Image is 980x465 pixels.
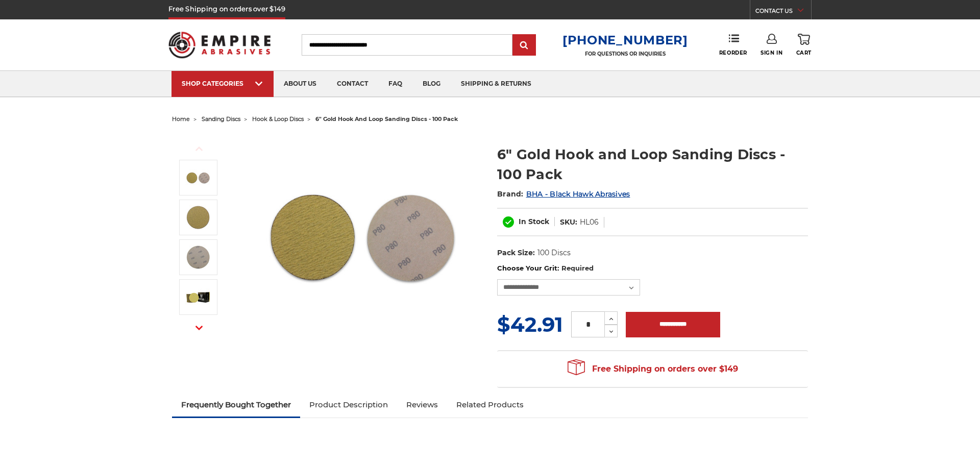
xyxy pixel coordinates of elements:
img: 6" inch hook & loop disc [260,134,464,338]
button: Previous [187,138,211,160]
img: velcro backed 6" sanding disc [185,244,211,270]
button: Next [187,317,211,339]
span: Sign In [761,50,782,56]
a: contact [327,71,378,97]
a: faq [378,71,412,97]
span: 6" gold hook and loop sanding discs - 100 pack [315,115,458,123]
a: BHA - Black Hawk Abrasives [526,189,630,199]
dt: Pack Size: [497,248,535,258]
p: FOR QUESTIONS OR INQUIRIES [562,51,688,57]
a: about us [274,71,327,97]
dd: HL06 [580,217,599,228]
a: Reviews [397,394,447,416]
span: Free Shipping on orders over $149 [568,359,738,379]
h1: 6" Gold Hook and Loop Sanding Discs - 100 Pack [497,144,808,184]
img: Empire Abrasives [168,25,271,65]
a: Reorder [719,34,747,56]
a: [PHONE_NUMBER] [562,33,688,47]
span: In Stock [519,217,549,226]
span: $42.91 [497,312,563,337]
input: Submit [514,35,534,56]
a: Frequently Bought Together [172,394,300,416]
span: Reorder [719,50,747,56]
dd: 100 Discs [537,248,571,258]
span: Brand: [497,189,524,199]
label: Choose Your Grit: [497,263,808,274]
a: Cart [796,34,812,56]
div: SHOP CATEGORIES [182,80,263,87]
span: Cart [796,50,812,56]
a: sanding discs [202,115,240,123]
a: shipping & returns [451,71,542,97]
small: Required [561,264,594,272]
dt: SKU: [560,217,577,228]
img: 6" inch hook & loop disc [185,165,211,190]
a: home [172,115,190,123]
a: CONTACT US [755,5,811,19]
a: Product Description [300,394,397,416]
a: blog [412,71,451,97]
a: Related Products [447,394,533,416]
img: gold hook & loop sanding disc stack [185,205,211,230]
img: BHA 6 inch gold hook and loop sanding disc pack [185,284,211,310]
a: hook & loop discs [252,115,304,123]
